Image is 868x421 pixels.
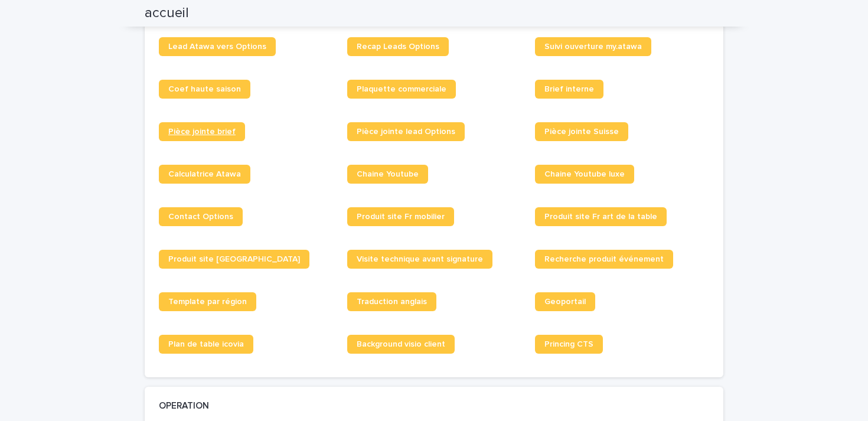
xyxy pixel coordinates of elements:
a: Plan de table icovia [159,335,253,354]
a: Recap Leads Options [347,37,449,56]
span: Princing CTS [544,340,593,348]
span: Pièce jointe lead Options [357,128,455,136]
span: Coef haute saison [168,85,241,93]
span: Geoportail [544,298,586,306]
a: Traduction anglais [347,292,436,311]
span: Pièce jointe Suisse [544,128,619,136]
span: Background visio client [357,340,445,348]
a: Brief interne [535,80,603,99]
span: Pièce jointe brief [168,128,236,136]
span: Template par région [168,298,247,306]
span: Plaquette commerciale [357,85,446,93]
span: Produit site [GEOGRAPHIC_DATA] [168,255,300,263]
span: Produit site Fr art de la table [544,213,657,221]
span: Recherche produit événement [544,255,664,263]
span: Produit site Fr mobilier [357,213,445,221]
span: Suivi ouverture my.atawa [544,43,642,51]
a: Recherche produit événement [535,250,673,269]
a: Geoportail [535,292,595,311]
a: Background visio client [347,335,455,354]
span: Contact Options [168,213,233,221]
span: Traduction anglais [357,298,427,306]
a: Visite technique avant signature [347,250,492,269]
a: Pièce jointe brief [159,122,245,141]
a: Chaine Youtube [347,165,428,184]
a: Produit site Fr mobilier [347,207,454,226]
a: Plaquette commerciale [347,80,456,99]
span: Chaine Youtube [357,170,419,178]
a: Pièce jointe lead Options [347,122,465,141]
span: Brief interne [544,85,594,93]
span: Plan de table icovia [168,340,244,348]
a: Lead Atawa vers Options [159,37,276,56]
a: Contact Options [159,207,243,226]
span: Calculatrice Atawa [168,170,241,178]
span: Recap Leads Options [357,43,439,51]
a: Suivi ouverture my.atawa [535,37,651,56]
a: Produit site Fr art de la table [535,207,667,226]
a: Coef haute saison [159,80,250,99]
h2: OPERATION [159,401,209,412]
span: Lead Atawa vers Options [168,43,266,51]
h2: accueil [145,5,189,22]
a: Template par région [159,292,256,311]
span: Chaine Youtube luxe [544,170,625,178]
a: Pièce jointe Suisse [535,122,628,141]
a: Princing CTS [535,335,603,354]
a: Chaine Youtube luxe [535,165,634,184]
span: Visite technique avant signature [357,255,483,263]
a: Produit site [GEOGRAPHIC_DATA] [159,250,309,269]
a: Calculatrice Atawa [159,165,250,184]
